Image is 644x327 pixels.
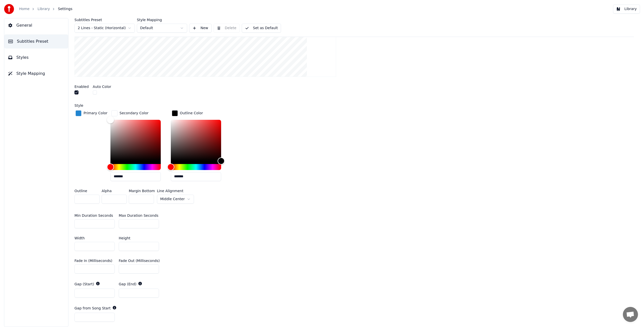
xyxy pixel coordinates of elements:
[110,109,149,117] button: Secondary Color
[74,85,89,88] label: Enabled
[93,85,111,88] label: Auto Color
[171,120,221,161] div: Color
[102,189,127,193] label: Alpha
[74,282,94,286] label: Gap (Start)
[4,34,68,48] button: Subtitles Preset
[74,236,85,240] label: Width
[119,214,158,217] label: Max Duration Seconds
[171,164,221,170] div: Hue
[119,282,136,286] label: Gap (End)
[189,24,212,33] button: New
[119,236,130,240] label: Height
[171,109,204,117] button: Outline Color
[110,120,161,161] div: Color
[129,189,155,193] label: Margin Bottom
[17,38,48,44] span: Subtitles Preset
[74,306,111,310] label: Gap from Song Start
[4,67,68,81] button: Style Mapping
[19,7,72,12] nav: breadcrumb
[19,7,29,12] a: Home
[119,259,160,262] label: Fade Out (Milliseconds)
[180,111,203,116] div: Outline Color
[74,18,135,22] label: Subtitles Preset
[4,18,68,32] button: General
[74,109,108,117] button: Primary Color
[16,55,29,61] span: Styles
[119,111,148,116] div: Secondary Color
[74,189,100,193] label: Outline
[16,71,45,77] span: Style Mapping
[16,22,32,28] span: General
[84,111,107,116] div: Primary Color
[4,50,68,65] button: Styles
[137,18,187,22] label: Style Mapping
[58,7,72,12] span: Settings
[613,5,640,14] button: Library
[242,24,281,33] button: Set as Default
[623,307,638,322] a: Open chat
[74,259,112,262] label: Fade In (Milliseconds)
[74,214,113,217] label: Min Duration Seconds
[110,164,161,170] div: Hue
[74,104,83,107] label: Style
[37,7,50,12] a: Library
[157,189,194,193] label: Line Alignment
[4,4,14,14] img: youka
